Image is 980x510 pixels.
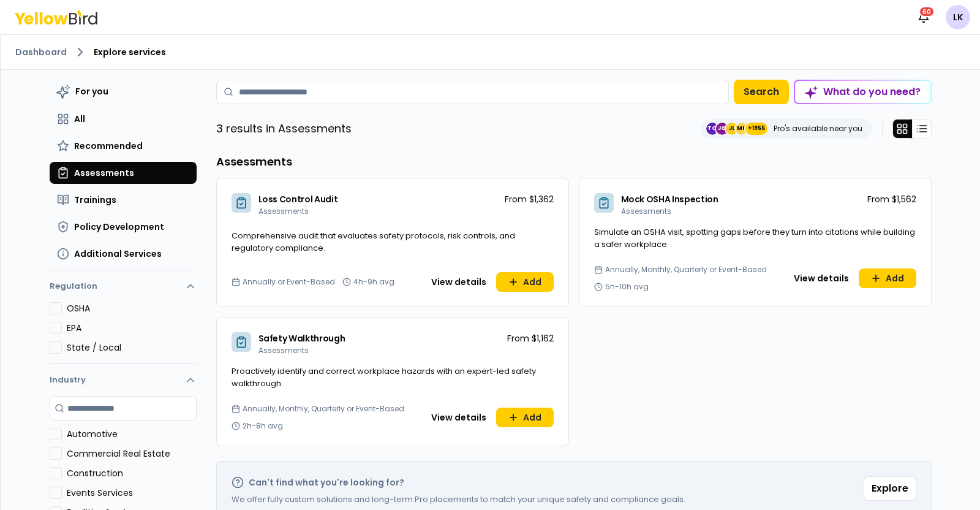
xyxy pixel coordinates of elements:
[67,302,197,314] label: OSHA
[67,487,197,499] label: Events Services
[74,221,164,233] span: Policy Development
[734,80,789,104] button: Search
[50,216,197,238] button: Policy Development
[424,408,494,427] button: View details
[864,476,916,501] button: Explore
[867,193,916,205] p: From $1,562
[716,123,728,135] span: JG
[258,332,345,344] span: Safety Walkthrough
[258,193,338,205] span: Loss Control Audit
[67,467,197,479] label: Construction
[67,322,197,334] label: EPA
[946,5,970,29] span: LK
[50,108,197,130] button: All
[243,421,283,431] span: 2h-8h avg
[795,81,930,103] div: What do you need?
[786,268,856,288] button: View details
[67,447,197,460] label: Commercial Real Estate
[249,476,404,489] h2: Can't find what you're looking for?
[505,193,554,205] p: From $1,362
[258,345,309,356] span: Assessments
[50,243,197,265] button: Additional Services
[67,341,197,354] label: State / Local
[424,272,494,292] button: View details
[794,80,932,104] button: What do you need?
[50,364,197,396] button: Industry
[74,113,85,125] span: All
[706,123,718,135] span: TC
[216,153,932,170] h3: Assessments
[621,206,671,216] span: Assessments
[50,275,197,302] button: Regulation
[774,124,862,134] p: Pro's available near you
[15,45,965,59] nav: breadcrumb
[50,302,197,363] div: Regulation
[353,277,394,287] span: 4h-9h avg
[50,135,197,157] button: Recommended
[496,408,554,427] button: Add
[74,167,134,179] span: Assessments
[15,46,67,58] a: Dashboard
[232,365,536,389] span: Proactively identify and correct workplace hazards with an expert-led safety walkthrough.
[216,120,352,137] p: 3 results in Assessments
[496,272,554,292] button: Add
[594,226,915,250] span: Simulate an OSHA visit, spotting gaps before they turn into citations while building a safer work...
[243,404,404,414] span: Annually, Monthly, Quarterly or Event-Based
[507,332,554,344] p: From $1,162
[232,493,685,506] p: We offer fully custom solutions and long-term Pro placements to match your unique safety and comp...
[736,123,748,135] span: MH
[50,162,197,184] button: Assessments
[232,230,515,254] span: Comprehensive audit that evaluates safety protocols, risk controls, and regulatory compliance.
[75,85,108,97] span: For you
[74,248,162,260] span: Additional Services
[621,193,718,205] span: Mock OSHA Inspection
[911,5,936,29] button: 60
[74,140,143,152] span: Recommended
[243,277,335,287] span: Annually or Event-Based
[605,282,649,292] span: 5h-10h avg
[748,123,765,135] span: +1955
[74,194,116,206] span: Trainings
[67,428,197,440] label: Automotive
[859,268,916,288] button: Add
[919,6,935,17] div: 60
[605,265,767,275] span: Annually, Monthly, Quarterly or Event-Based
[726,123,738,135] span: JL
[258,206,309,216] span: Assessments
[94,46,166,58] span: Explore services
[50,80,197,103] button: For you
[50,189,197,211] button: Trainings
